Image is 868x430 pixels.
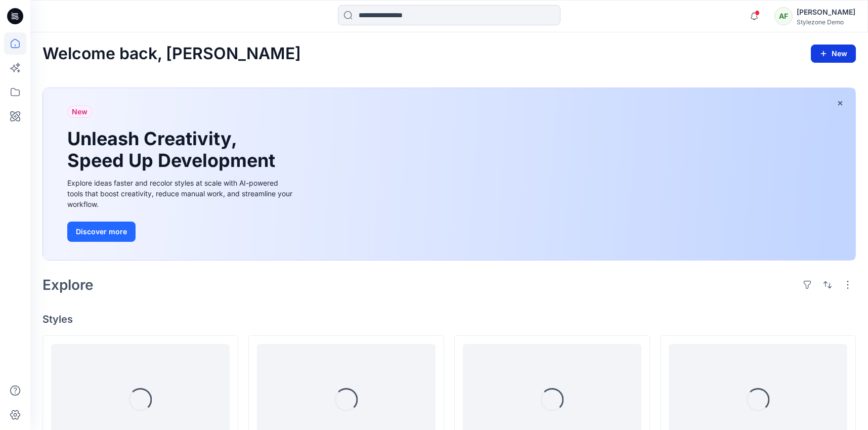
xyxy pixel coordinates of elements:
[774,7,793,25] div: AF
[42,277,94,293] h2: Explore
[811,45,856,63] button: New
[67,178,295,209] div: Explore ideas faster and recolor styles at scale with AI-powered tools that boost creativity, red...
[67,128,280,171] h1: Unleash Creativity, Speed Up Development
[42,313,856,325] h4: Styles
[797,18,855,26] div: Stylezone Demo
[797,6,855,18] div: [PERSON_NAME]
[42,45,301,63] h2: Welcome back, [PERSON_NAME]
[67,222,136,242] button: Discover more
[67,222,295,242] a: Discover more
[72,106,88,118] span: New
